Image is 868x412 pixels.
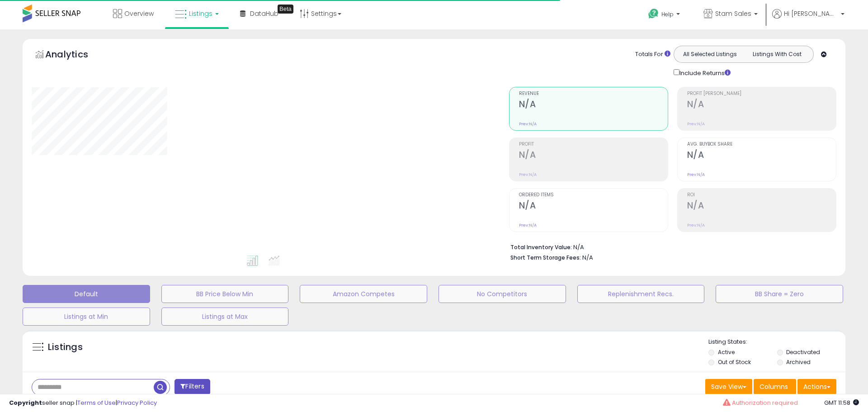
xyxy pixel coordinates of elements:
[667,67,741,78] div: Include Returns
[189,9,212,18] span: Listings
[519,172,537,177] small: Prev: N/A
[45,48,106,63] h5: Analytics
[582,253,593,262] span: N/A
[687,142,836,147] span: Avg. Buybox Share
[124,9,154,18] span: Overview
[9,399,157,407] div: seller snap | |
[577,285,705,303] button: Replenishment Recs.
[161,285,289,303] button: BB Price Below Min
[687,200,836,213] h2: N/A
[648,8,659,19] i: Get Help
[676,48,744,60] button: All Selected Listings
[300,285,427,303] button: Amazon Competes
[519,193,668,198] span: Ordered Items
[519,223,537,228] small: Prev: N/A
[743,48,811,60] button: Listings With Cost
[439,285,566,303] button: No Competitors
[784,9,838,18] span: Hi [PERSON_NAME]
[519,91,668,96] span: Revenue
[635,50,670,59] div: Totals For
[687,99,836,111] h2: N/A
[510,254,581,261] b: Short Term Storage Fees:
[250,9,278,18] span: DataHub
[687,91,836,96] span: Profit [PERSON_NAME]
[161,308,289,326] button: Listings at Max
[23,308,150,326] button: Listings at Min
[278,5,293,14] div: Tooltip anchor
[519,150,668,162] h2: N/A
[510,243,572,251] b: Total Inventory Value:
[687,150,836,162] h2: N/A
[715,9,751,18] span: Stam Sales
[687,223,705,228] small: Prev: N/A
[687,121,705,127] small: Prev: N/A
[641,1,689,29] a: Help
[661,10,674,18] span: Help
[23,285,150,303] button: Default
[519,99,668,111] h2: N/A
[519,121,537,127] small: Prev: N/A
[9,398,42,407] strong: Copyright
[519,142,668,147] span: Profit
[716,285,843,303] button: BB Share = Zero
[510,241,830,252] li: N/A
[519,200,668,213] h2: N/A
[772,9,844,29] a: Hi [PERSON_NAME]
[687,172,705,177] small: Prev: N/A
[687,193,836,198] span: ROI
